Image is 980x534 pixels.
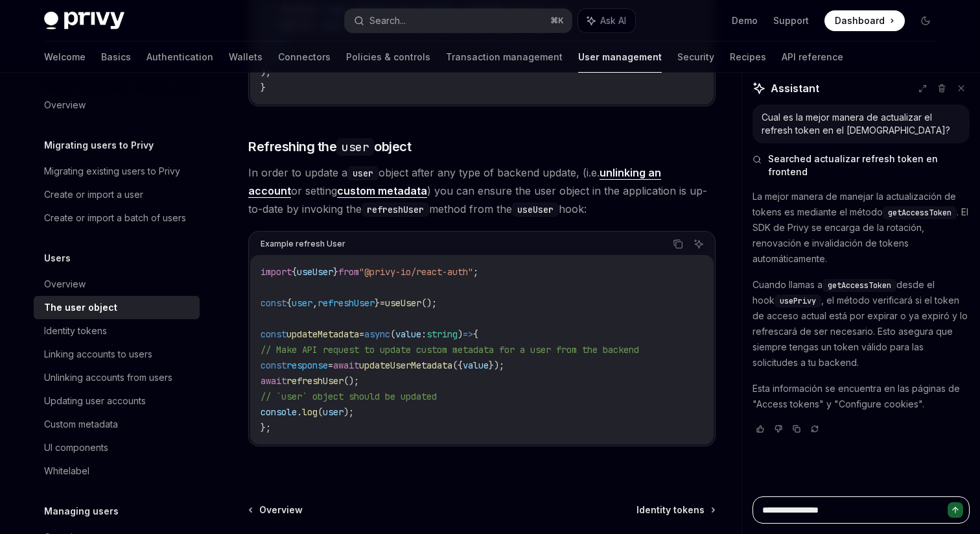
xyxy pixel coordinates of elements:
span: ({ [452,359,463,371]
div: Create or import a batch of users [44,210,186,226]
a: Connectors [278,42,331,73]
div: Cual es la mejor manera de actualizar el refresh token en el [DEMOGRAPHIC_DATA]? [762,111,961,137]
a: Create or import a batch of users [34,206,200,230]
span: response [286,359,328,371]
span: }); [489,359,504,371]
a: Welcome [44,42,86,73]
a: Overview [34,93,200,117]
span: await [261,375,286,387]
a: unlinking an account [248,166,661,198]
span: user [292,297,312,309]
span: useUser [385,297,421,309]
code: user [336,138,374,156]
a: custom metadata [337,184,427,198]
div: Overview [44,276,86,292]
code: user [347,166,379,180]
p: La mejor manera de manejar la actualización de tokens es mediante el método . El SDK de Privy se ... [752,189,970,267]
span: user [323,406,344,418]
span: refreshUser [286,375,344,387]
code: refreshUser [362,202,429,217]
a: Transaction management [446,42,563,73]
span: . [297,406,302,418]
a: API reference [782,42,843,73]
span: usePrivy [780,296,816,306]
a: Policies & controls [346,42,430,73]
button: Copy the contents from the code block [670,236,686,252]
span: getAccessToken [888,208,951,218]
span: updateUserMetadata [359,359,452,371]
span: = [359,328,364,340]
span: In order to update a object after any type of backend update, (i.e. or setting ) you can ensure t... [248,164,716,218]
a: Demo [732,14,758,27]
span: => [463,328,473,340]
a: Basics [101,42,131,73]
a: Custom metadata [34,413,200,436]
span: // `user` object should be updated [261,391,437,402]
div: Linking accounts to users [44,346,152,362]
div: Create or import a user [44,187,143,202]
a: Authentication [146,42,213,73]
a: User management [578,42,662,73]
span: ( [390,328,395,340]
a: Create or import a user [34,183,200,206]
span: } [375,297,380,309]
span: Assistant [771,80,819,96]
div: Migrating existing users to Privy [44,164,180,179]
button: Search...⌘K [345,9,572,32]
span: const [261,328,286,340]
span: ; [473,266,478,278]
span: { [292,266,297,278]
h5: Managing users [44,504,119,519]
span: Identity tokens [636,504,705,516]
span: } [261,82,266,93]
p: Cuando llamas a desde el hook , el método verificará si el token de acceso actual está por expira... [752,277,970,370]
button: Ask AI [578,9,635,32]
div: Example refresh User [261,236,345,252]
h5: Users [44,250,71,266]
a: Support [773,14,809,27]
div: Identity tokens [44,323,107,339]
span: : [421,328,426,340]
span: const [261,359,286,371]
button: Send message [948,502,963,518]
span: = [328,359,333,371]
code: useUser [512,202,559,217]
span: from [338,266,359,278]
span: ) [458,328,463,340]
span: log [302,406,318,418]
span: refreshUser [318,297,375,309]
img: dark logo [44,12,124,30]
a: Identity tokens [636,504,714,516]
span: "@privy-io/react-auth" [359,266,473,278]
span: Searched actualizar refresh token en frontend [768,152,970,178]
span: Ask AI [600,14,626,27]
span: getAccessToken [828,280,891,291]
a: Linking accounts to users [34,343,200,366]
span: Overview [259,504,303,516]
button: Ask AI [690,236,707,252]
span: { [286,297,292,309]
span: (); [421,297,437,309]
div: Overview [44,97,86,113]
span: const [261,297,286,309]
a: Wallets [229,42,262,73]
span: } [333,266,338,278]
div: Custom metadata [44,417,118,432]
span: import [261,266,292,278]
button: Toggle dark mode [915,10,936,31]
a: UI components [34,436,200,459]
div: Updating user accounts [44,393,146,409]
p: Esta información se encuentra en las páginas de "Access tokens" y "Configure cookies". [752,381,970,412]
a: Updating user accounts [34,389,200,413]
span: string [426,328,458,340]
a: Recipes [730,42,766,73]
a: Migrating existing users to Privy [34,160,200,183]
span: // Make API request to update custom metadata for a user from the backend [261,344,639,356]
span: value [395,328,421,340]
a: Security [677,42,714,73]
span: await [333,359,359,371]
a: Unlinking accounts from users [34,366,200,389]
span: useUser [297,266,333,278]
div: Whitelabel [44,463,89,479]
span: ⌘ K [550,16,564,26]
